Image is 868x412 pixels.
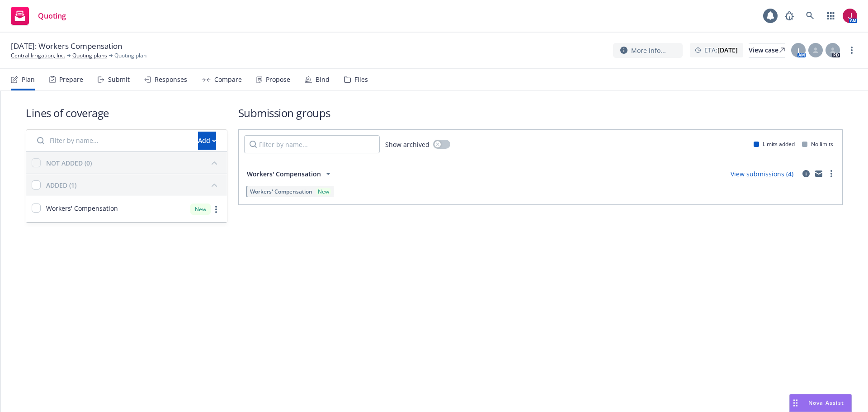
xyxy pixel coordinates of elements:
[731,170,793,178] a: View submissions (4)
[354,76,368,83] div: Files
[238,105,843,120] h1: Submission groups
[826,168,837,179] a: more
[72,52,107,60] a: Quoting plans
[789,394,852,412] button: Nova Assist
[749,43,785,57] div: View case
[266,76,290,83] div: Propose
[717,46,738,54] strong: [DATE]
[813,168,824,179] a: mail
[46,156,222,170] button: NOT ADDED (0)
[11,52,65,60] a: Central Irrigation, Inc.
[26,105,227,120] h1: Lines of coverage
[846,45,857,56] a: more
[7,3,70,28] a: Quoting
[797,46,799,55] span: J
[801,7,819,25] a: Search
[214,76,242,83] div: Compare
[198,132,216,150] button: Add
[114,52,146,60] span: Quoting plan
[780,7,798,25] a: Report a Bug
[46,204,118,213] span: Workers' Compensation
[749,43,785,57] a: View case
[59,76,83,83] div: Prepare
[790,394,801,412] div: Drag to move
[22,76,35,83] div: Plan
[46,178,222,192] button: ADDED (1)
[190,204,211,215] div: New
[802,140,833,148] div: No limits
[801,168,811,179] a: circleInformation
[754,140,795,148] div: Limits added
[247,169,321,179] span: Workers' Compensation
[244,165,336,183] button: Workers' Compensation
[32,132,193,150] input: Filter by name...
[108,76,130,83] div: Submit
[38,12,66,19] span: Quoting
[822,7,840,25] a: Switch app
[704,45,738,55] span: ETA :
[385,140,429,149] span: Show archived
[613,43,683,58] button: More info...
[244,135,380,153] input: Filter by name...
[46,180,76,190] div: ADDED (1)
[843,9,857,23] img: photo
[155,76,187,83] div: Responses
[316,76,330,83] div: Bind
[46,158,92,168] div: NOT ADDED (0)
[631,46,666,55] span: More info...
[316,188,331,195] div: New
[198,132,216,149] div: Add
[211,204,222,215] a: more
[11,41,122,52] span: [DATE]: Workers Compensation
[250,188,312,195] span: Workers' Compensation
[808,399,844,407] span: Nova Assist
